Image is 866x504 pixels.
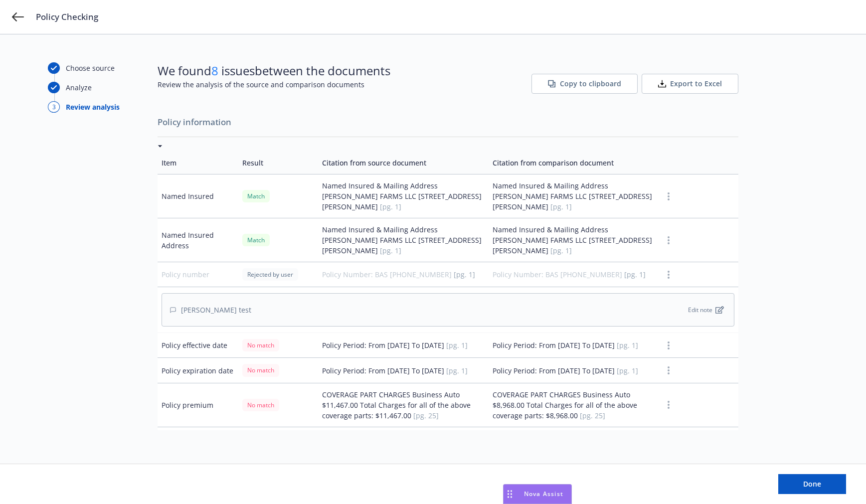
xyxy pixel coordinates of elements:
div: Match [242,190,270,202]
div: Choose source [66,63,115,73]
td: Named Insured & Mailing Address [PERSON_NAME] FARMS LLC [STREET_ADDRESS][PERSON_NAME] [489,174,659,218]
span: [pg. 1] [550,202,572,211]
div: Rejected by user [242,268,298,281]
button: Edit note [686,304,726,316]
td: COVERAGE PART CHARGES Business Auto $11,467.00 Total Charges for all of the above coverage parts:... [318,383,488,427]
td: Policy effective date [158,333,238,358]
td: Policy Period: From [DATE] To [DATE] [318,358,488,383]
div: Analyze [66,82,92,93]
td: Citation from source document [318,152,488,174]
span: [pg. 1] [380,202,401,211]
span: [pg. 1] [624,270,646,279]
div: No match [242,399,279,411]
td: Policy premium [158,383,238,427]
div: 3 [48,101,60,113]
td: Policy number [158,262,238,287]
td: Result [238,152,318,174]
div: No match [242,339,279,351]
span: [pg. 1] [454,270,475,279]
td: Named Insured [158,174,238,218]
button: Nova Assist [503,484,572,504]
div: [PERSON_NAME] test [170,305,251,315]
td: Insurer [158,427,238,471]
span: [pg. 1] [446,366,468,375]
div: Drag to move [504,485,516,504]
span: Review the analysis of the source and comparison documents [158,79,390,90]
span: 8 [211,62,218,79]
span: Nova Assist [524,490,563,498]
button: Done [778,474,846,494]
td: Named Insured & Mailing Address [PERSON_NAME] FARMS LLC [STREET_ADDRESS][PERSON_NAME] [318,174,488,218]
div: Review analysis [66,102,120,112]
td: Policy expiration date [158,358,238,383]
td: Named Insured & Mailing Address [PERSON_NAME] FARMS LLC [STREET_ADDRESS][PERSON_NAME] [489,218,659,262]
td: Policy Period: From [DATE] To [DATE] [318,333,488,358]
span: [pg. 25] [413,411,439,420]
span: Export to Excel [670,79,722,89]
span: Policy information [158,112,738,133]
td: COVERAGE PART CHARGES Business Auto $8,968.00 Total Charges for all of the above coverage parts: ... [489,383,659,427]
div: No match [242,364,279,376]
span: Policy Checking [36,11,98,23]
span: [pg. 1] [550,246,572,255]
span: We found issues between the documents [158,62,390,79]
span: [pg. 1] [617,340,638,350]
span: Done [803,479,821,489]
button: Export to Excel [642,74,738,94]
span: [pg. 1] [446,340,468,350]
td: Policy Period: From [DATE] To [DATE] [489,358,659,383]
span: [pg. 1] [617,366,638,375]
div: Match [242,234,270,246]
span: [pg. 25] [580,411,605,420]
td: Coverage Is Provided In: [US_STATE] Security Insurance Company, a stock company Domiciled in [US_... [318,427,488,471]
button: Copy to clipboard [531,74,638,94]
td: Named Insured Address [158,218,238,262]
td: Coverage Is Provided In: [US_STATE] Security Insurance Company, a stock company Domiciled in [US_... [489,427,659,471]
span: [pg. 1] [380,246,401,255]
td: Policy Period: From [DATE] To [DATE] [489,333,659,358]
td: Policy Number: BAS [PHONE_NUMBER] [489,262,659,287]
td: Named Insured & Mailing Address [PERSON_NAME] FARMS LLC [STREET_ADDRESS][PERSON_NAME] [318,218,488,262]
td: Citation from comparison document [489,152,659,174]
span: Copy to clipboard [560,79,621,89]
td: Item [158,152,238,174]
td: Policy Number: BAS [PHONE_NUMBER] [318,262,488,287]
